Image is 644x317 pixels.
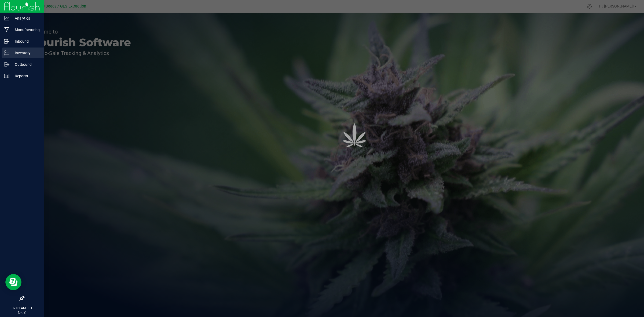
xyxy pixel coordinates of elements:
[4,16,9,21] inline-svg: Analytics
[9,27,42,33] p: Manufacturing
[4,62,9,67] inline-svg: Outbound
[4,50,9,56] inline-svg: Inventory
[4,39,9,44] inline-svg: Inbound
[4,73,9,79] inline-svg: Reports
[5,274,21,290] iframe: Resource center
[2,311,42,315] p: [DATE]
[9,73,42,79] p: Reports
[9,38,42,45] p: Inbound
[4,27,9,32] inline-svg: Manufacturing
[2,306,42,311] p: 07:01 AM EDT
[9,50,42,56] p: Inventory
[9,15,42,21] p: Analytics
[9,61,42,68] p: Outbound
